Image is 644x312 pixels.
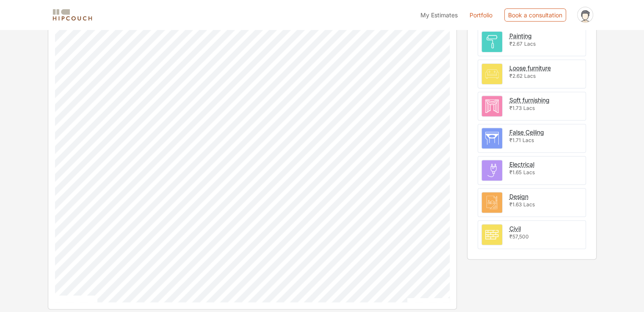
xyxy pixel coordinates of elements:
img: room.svg [482,224,502,245]
a: Portfolio [470,11,492,19]
span: ₹1.71 [509,137,521,143]
span: logo-horizontal.svg [51,5,94,25]
img: room.svg [482,128,502,148]
span: Lacs [524,41,536,47]
span: Lacs [523,105,535,111]
span: Lacs [524,73,536,79]
img: room.svg [482,192,502,213]
img: room.svg [482,96,502,116]
button: False Ceiling [509,128,544,137]
span: Lacs [522,137,534,143]
span: ₹1.73 [509,105,522,111]
button: Civil [509,224,521,233]
img: room.svg [482,64,502,84]
span: Lacs [523,169,535,175]
img: room.svg [482,32,502,52]
button: Loose furniture [509,63,551,72]
div: Book a consultation [504,8,566,22]
span: ₹2.62 [509,73,522,79]
button: Electrical [509,160,534,169]
span: ₹1.63 [509,201,522,208]
button: Design [509,192,528,201]
button: Soft furnishing [509,96,550,104]
span: ₹2.67 [509,41,522,47]
img: logo-horizontal.svg [51,8,94,22]
span: ₹1.65 [509,169,522,175]
button: Painting [509,31,532,40]
span: Lacs [523,201,535,208]
img: room.svg [482,160,502,181]
a: [DOMAIN_NAME] [411,296,448,304]
span: My Estimates [420,11,458,19]
span: ₹57,500 [509,233,529,240]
